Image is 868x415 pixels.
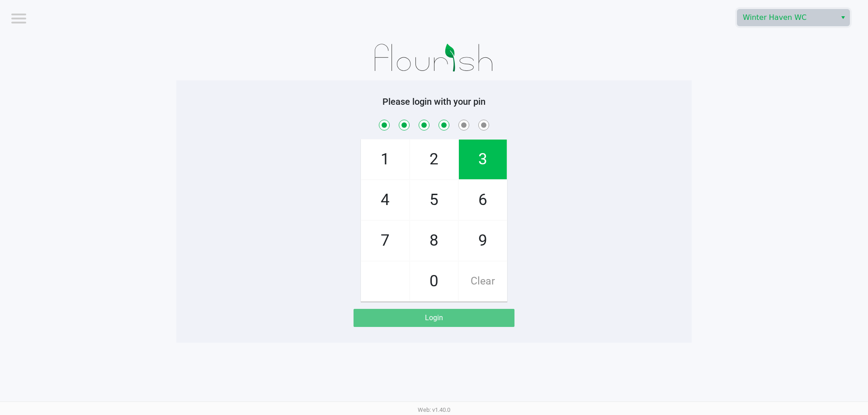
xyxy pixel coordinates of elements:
[410,221,458,261] span: 8
[410,180,458,220] span: 5
[459,140,507,179] span: 3
[743,12,831,23] span: Winter Haven WC
[836,9,849,26] button: Select
[459,221,507,261] span: 9
[361,140,409,179] span: 1
[183,96,685,107] h5: Please login with your pin
[410,140,458,179] span: 2
[361,180,409,220] span: 4
[361,221,409,261] span: 7
[459,180,507,220] span: 6
[459,261,507,301] span: Clear
[418,406,450,413] span: Web: v1.40.0
[410,261,458,301] span: 0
